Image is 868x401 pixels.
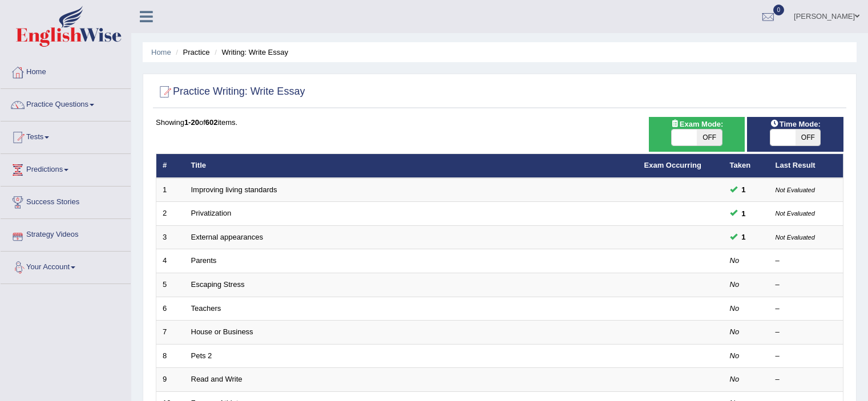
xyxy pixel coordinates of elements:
[156,225,185,249] td: 3
[191,351,212,360] a: Pets 2
[156,154,185,178] th: #
[1,89,131,118] a: Practice Questions
[1,252,131,280] a: Your Account
[156,297,185,321] td: 6
[776,234,815,241] small: Not Evaluated
[191,280,245,289] a: Escaping Stress
[776,280,837,290] div: –
[1,56,131,85] a: Home
[776,374,837,385] div: –
[697,129,722,145] span: OFF
[649,117,745,152] div: Show exams occurring in exams
[156,249,185,273] td: 4
[666,118,728,130] span: Exam Mode:
[185,154,638,178] th: Title
[1,121,131,150] a: Tests
[156,117,843,128] div: Showing of items.
[205,118,218,127] b: 602
[191,375,243,383] a: Read and Write
[737,231,750,243] span: You can still take this question
[191,256,217,265] a: Parents
[156,202,185,226] td: 2
[766,118,825,130] span: Time Mode:
[730,351,740,360] em: No
[191,209,232,217] a: Privatization
[730,375,740,383] em: No
[156,368,185,392] td: 9
[776,256,837,266] div: –
[156,273,185,297] td: 5
[191,233,263,241] a: External appearances
[1,219,131,248] a: Strategy Videos
[769,154,843,178] th: Last Result
[1,187,131,215] a: Success Stories
[737,184,750,196] span: You can still take this question
[730,256,740,265] em: No
[173,47,209,58] li: Practice
[184,118,199,127] b: 1-20
[1,154,131,183] a: Predictions
[156,344,185,368] td: 8
[796,129,821,145] span: OFF
[776,187,815,193] small: Not Evaluated
[191,327,253,336] a: House or Business
[191,304,221,313] a: Teachers
[773,5,785,15] span: 0
[156,321,185,345] td: 7
[644,161,701,169] a: Exam Occurring
[156,178,185,202] td: 1
[737,208,750,220] span: You can still take this question
[191,185,277,194] a: Improving living standards
[776,327,837,338] div: –
[212,47,288,58] li: Writing: Write Essay
[730,280,740,289] em: No
[724,154,769,178] th: Taken
[151,48,171,56] a: Home
[776,303,837,314] div: –
[776,210,815,217] small: Not Evaluated
[730,304,740,313] em: No
[776,351,837,362] div: –
[730,327,740,336] em: No
[156,83,305,100] h2: Practice Writing: Write Essay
